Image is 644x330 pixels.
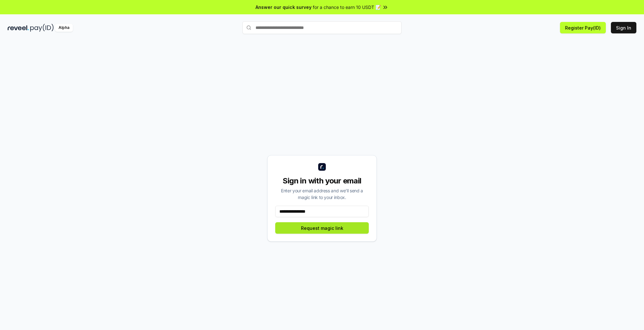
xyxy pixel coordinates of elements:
[275,176,369,186] div: Sign in with your email
[318,163,326,171] img: logo_small
[8,24,29,32] img: reveel_dark
[255,4,311,10] span: Answer our quick survey
[275,222,369,234] button: Request magic link
[55,24,73,32] div: Alpha
[560,22,606,33] button: Register Pay(ID)
[313,4,381,10] span: for a chance to earn 10 USDT 📝
[275,187,369,201] div: Enter your email address and we’ll send a magic link to your inbox.
[30,24,54,32] img: pay_id
[611,22,636,33] button: Sign In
